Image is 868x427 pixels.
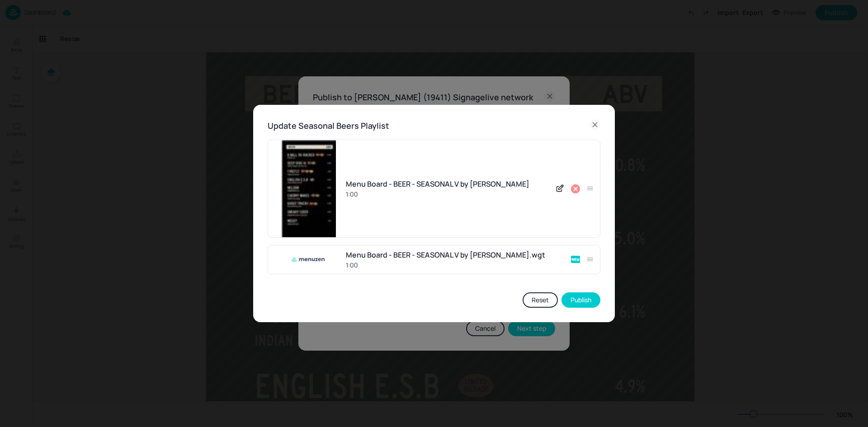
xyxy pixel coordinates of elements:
[282,245,336,274] img: menuzen.png
[346,249,565,260] div: Menu Board - BEER - SEASONAL V by [PERSON_NAME].wgt
[561,292,600,308] button: Publish
[346,260,565,270] div: 1:00
[346,178,550,189] div: Menu Board - BEER - SEASONAL V by [PERSON_NAME]
[523,292,558,308] button: Reset
[282,140,336,237] img: tJ6Osxl0e%2FyFjrLD3IpyRA%3D%3D
[268,119,389,132] h6: Update Seasonal Beers Playlist
[346,189,550,199] div: 1:00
